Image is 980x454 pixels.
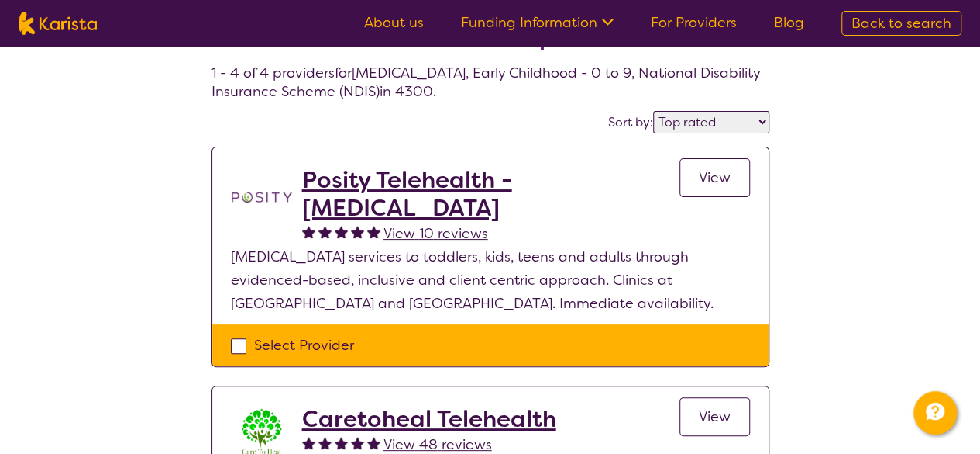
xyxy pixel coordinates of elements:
[351,436,364,449] img: fullstar
[351,225,364,238] img: fullstar
[841,11,961,36] a: Back to search
[461,13,614,32] a: Funding Information
[19,12,97,35] img: Karista logo
[367,436,380,449] img: fullstar
[318,436,332,449] img: fullstar
[851,14,951,33] span: Back to search
[699,407,731,426] span: View
[318,225,332,238] img: fullstar
[302,225,315,238] img: fullstar
[699,168,731,187] span: View
[302,405,556,433] a: Caretoheal Telehealth
[679,158,750,197] a: View
[651,13,737,32] a: For Providers
[231,245,750,315] p: [MEDICAL_DATA] services to toddlers, kids, teens and adults through evidenced-based, inclusive an...
[335,225,348,238] img: fullstar
[913,391,957,435] button: Channel Menu
[383,222,488,245] a: View 10 reviews
[383,435,492,454] span: View 48 reviews
[367,225,380,238] img: fullstar
[302,436,315,449] img: fullstar
[679,397,750,436] a: View
[608,114,653,130] label: Sort by:
[774,13,804,32] a: Blog
[383,224,488,243] span: View 10 reviews
[231,166,293,228] img: t1bslo80pcylnzwjhndq.png
[335,436,348,449] img: fullstar
[364,13,424,32] a: About us
[302,166,679,222] a: Posity Telehealth - [MEDICAL_DATA]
